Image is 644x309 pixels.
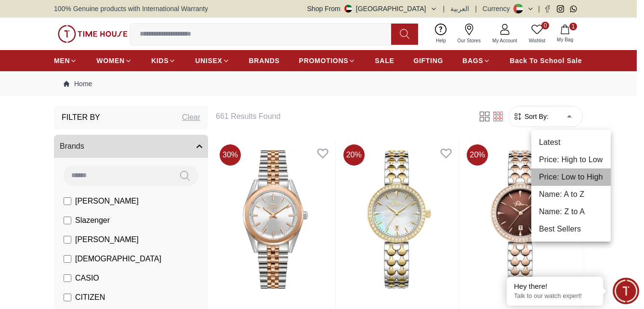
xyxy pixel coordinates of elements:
li: Name: Z to A [531,203,611,220]
p: Talk to our watch expert! [514,292,596,300]
div: Chat Widget [613,278,639,304]
li: Price: Low to High [531,168,611,186]
li: Name: A to Z [531,186,611,203]
li: Best Sellers [531,220,611,238]
li: Latest [531,134,611,151]
li: Price: High to Low [531,151,611,168]
div: Hey there! [514,282,596,291]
